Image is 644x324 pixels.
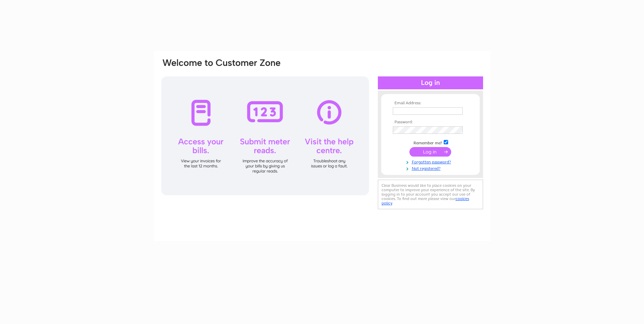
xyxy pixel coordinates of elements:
[391,139,470,146] td: Remember me?
[391,101,470,106] th: Email Address:
[378,180,483,209] div: Clear Business would like to place cookies on your computer to improve your experience of the sit...
[393,165,470,171] a: Not registered?
[393,158,470,165] a: Forgotten password?
[391,120,470,125] th: Password:
[409,147,451,157] input: Submit
[382,196,469,205] a: cookies policy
